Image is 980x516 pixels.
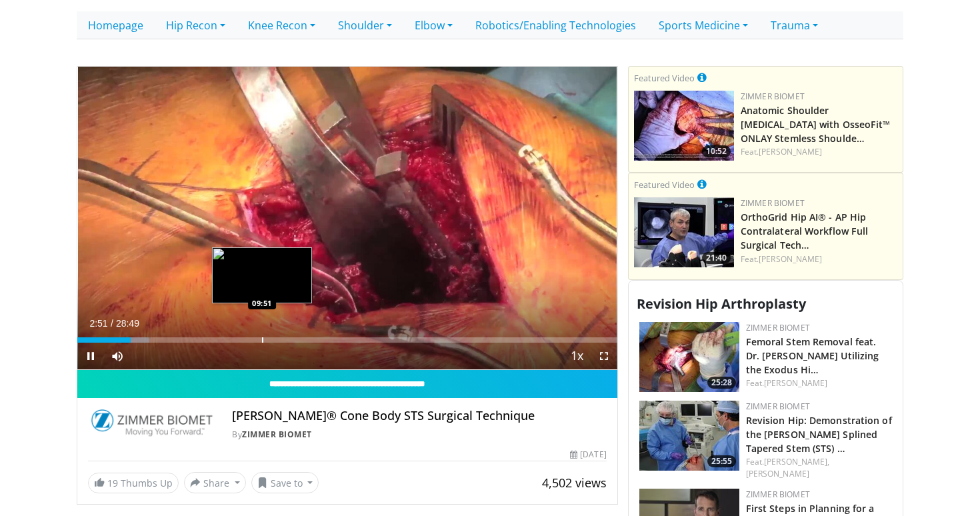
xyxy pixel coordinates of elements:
[89,318,107,329] span: 2:51
[707,455,736,467] span: 25:55
[77,11,155,39] a: Homepage
[232,429,607,441] div: By
[564,343,591,369] button: Playback Rate
[639,401,739,471] img: b1f1d919-f7d7-4a9d-8c53-72aa71ce2120.150x105_q85_crop-smart_upscale.jpg
[741,146,897,158] div: Feat.
[111,318,113,329] span: /
[634,197,734,267] img: 96a9cbbb-25ee-4404-ab87-b32d60616ad7.150x105_q85_crop-smart_upscale.jpg
[759,11,829,39] a: Trauma
[634,179,695,191] small: Featured Video
[104,343,131,369] button: Mute
[746,322,810,333] a: Zimmer Biomet
[746,335,879,376] a: Femoral Stem Removal feat. Dr. [PERSON_NAME] Utilizing the Exodus Hi…
[634,91,734,161] img: 68921608-6324-4888-87da-a4d0ad613160.150x105_q85_crop-smart_upscale.jpg
[107,477,118,489] span: 19
[746,414,892,455] a: Revision Hip: Demonstration of the [PERSON_NAME] Splined Tapered Stem (STS) …
[637,295,806,313] span: Revision Hip Arthroplasty
[741,253,897,265] div: Feat.
[746,489,810,500] a: Zimmer Biomet
[77,337,617,343] div: Progress Bar
[634,91,734,161] a: 10:52
[741,197,805,209] a: Zimmer Biomet
[746,401,810,412] a: Zimmer Biomet
[88,409,216,441] img: Zimmer Biomet
[759,146,822,157] a: [PERSON_NAME]
[88,473,179,493] a: 19 Thumbs Up
[403,11,464,39] a: Elbow
[327,11,403,39] a: Shoulder
[639,322,739,392] a: 25:28
[570,449,606,461] div: [DATE]
[116,318,139,329] span: 28:49
[764,377,827,389] a: [PERSON_NAME]
[155,11,237,39] a: Hip Recon
[639,401,739,471] a: 25:55
[464,11,647,39] a: Robotics/Enabling Technologies
[184,472,246,493] button: Share
[746,377,892,389] div: Feat.
[741,104,891,145] a: Anatomic Shoulder [MEDICAL_DATA] with OsseoFit™ ONLAY Stemless Shoulde…
[702,252,731,264] span: 21:40
[759,253,822,265] a: [PERSON_NAME]
[77,67,617,371] video-js: Video Player
[232,409,607,423] h4: [PERSON_NAME]® Cone Body STS Surgical Technique
[591,343,617,369] button: Fullscreen
[707,377,736,389] span: 25:28
[212,247,312,303] img: image.jpeg
[634,197,734,267] a: 21:40
[237,11,327,39] a: Knee Recon
[741,91,805,102] a: Zimmer Biomet
[77,343,104,369] button: Pause
[251,472,319,493] button: Save to
[702,145,731,157] span: 10:52
[242,429,312,440] a: Zimmer Biomet
[542,475,607,491] span: 4,502 views
[746,456,892,480] div: Feat.
[746,468,809,479] a: [PERSON_NAME]
[634,72,695,84] small: Featured Video
[639,322,739,392] img: 8704042d-15d5-4ce9-b753-6dec72ffdbb1.150x105_q85_crop-smart_upscale.jpg
[647,11,759,39] a: Sports Medicine
[741,211,869,251] a: OrthoGrid Hip AI® - AP Hip Contralateral Workflow Full Surgical Tech…
[764,456,829,467] a: [PERSON_NAME],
